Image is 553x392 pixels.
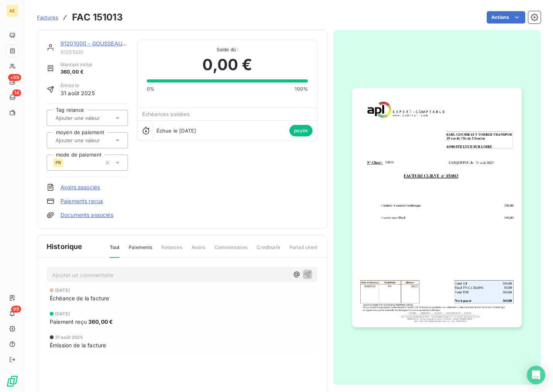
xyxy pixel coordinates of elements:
[110,244,120,258] span: Tout
[129,244,152,257] span: Paiements
[61,49,128,55] span: 91201000
[527,366,545,384] div: Open Intercom Messenger
[61,197,103,205] a: Paiements reçus
[61,89,95,97] span: 31 août 2025
[61,183,100,191] a: Avoirs associés
[61,211,113,219] a: Documents associés
[72,10,123,24] h3: FAC 151013
[147,46,308,53] span: Solde dû :
[487,11,525,24] button: Actions
[50,318,87,326] span: Paiement reçu
[55,137,132,144] input: Ajouter une valeur
[50,341,106,349] span: Émission de la facture
[202,53,252,76] span: 0,00 €
[37,14,58,20] span: Factures
[11,306,21,313] span: 99
[147,86,155,93] span: 0%
[61,82,95,89] span: Émise le
[352,87,522,328] img: invoice_thumbnail
[55,335,83,340] span: 31 août 2025
[156,128,196,134] span: Échue le [DATE]
[8,74,21,81] span: +99
[55,288,70,293] span: [DATE]
[37,13,58,21] a: Factures
[142,111,190,117] span: Échéances soldées
[161,244,182,257] span: Relances
[289,125,313,136] span: payée
[61,40,208,47] a: 91201000 - GOUSSEAUT [PERSON_NAME] TRANSPORT
[215,244,248,257] span: Commentaires
[55,160,61,165] span: PR
[61,68,92,76] span: 360,00 €
[6,375,18,387] img: Logo LeanPay
[6,5,18,17] div: AE
[55,311,70,316] span: [DATE]
[12,89,21,96] span: 14
[192,244,205,257] span: Avoirs
[47,241,82,252] span: Historique
[257,244,280,257] span: Creditsafe
[295,86,308,93] span: 100%
[289,244,318,257] span: Portail client
[50,294,109,302] span: Échéance de la facture
[88,318,113,326] span: 360,00 €
[61,61,92,68] span: Montant initial
[55,114,132,121] input: Ajouter une valeur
